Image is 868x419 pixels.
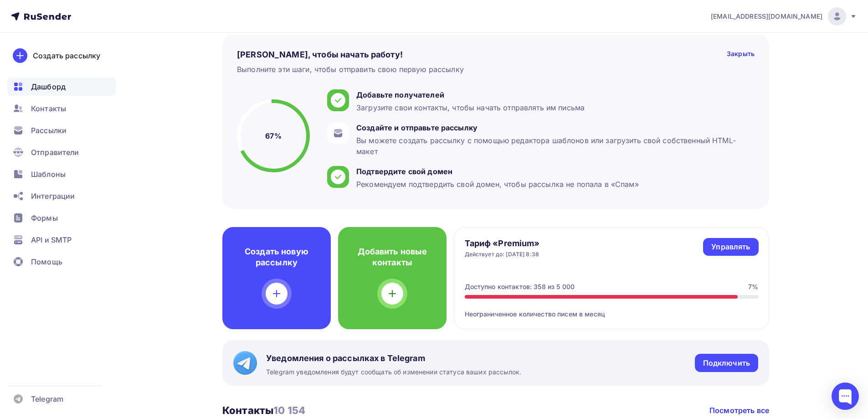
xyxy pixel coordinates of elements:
[237,49,403,60] h4: [PERSON_NAME], чтобы начать работу!
[711,12,822,21] span: [EMAIL_ADDRESS][DOMAIN_NAME]
[465,299,759,319] div: Неограниченное количество писем в месяц
[7,165,116,183] a: Шаблоны
[31,393,63,404] span: Telegram
[356,102,585,113] div: Загрузите свои контакты, чтобы начать отправлять им письма
[31,234,72,245] span: API и SMTP
[265,130,281,141] h5: 67%
[266,353,521,364] span: Уведомления о рассылках в Telegram
[748,282,758,291] div: 7%
[31,169,66,180] span: Шаблоны
[711,7,857,26] a: [EMAIL_ADDRESS][DOMAIN_NAME]
[31,125,67,136] span: Рассылки
[31,81,66,92] span: Дашборд
[465,282,575,291] div: Доступно контактов: 358 из 5 000
[31,147,79,158] span: Отправители
[703,358,750,368] div: Подключить
[465,238,540,249] h4: Тариф «Premium»
[711,242,750,252] div: Управлять
[356,135,750,157] div: Вы можете создать рассылку с помощью редактора шаблонов или загрузить свой собственный HTML-макет
[356,89,585,100] div: Добавьте получателей
[266,367,521,377] span: Telegram уведомления будут сообщать об изменении статуса ваших рассылок.
[353,246,432,268] h4: Добавить новые контакты
[237,246,316,268] h4: Создать новую рассылку
[237,64,464,75] div: Выполните эти шаги, чтобы отправить свою первую рассылку
[7,209,116,227] a: Формы
[356,122,750,133] div: Создайте и отправьте рассылку
[356,166,639,177] div: Подтвердите свой домен
[31,191,75,202] span: Интеграции
[7,143,116,161] a: Отправители
[709,405,769,416] a: Посмотреть все
[7,99,116,118] a: Контакты
[356,179,639,190] div: Рекомендуем подтвердить свой домен, чтобы рассылка не попала в «Спам»
[7,78,116,96] a: Дашборд
[31,212,58,223] span: Формы
[33,50,100,61] div: Создать рассылку
[465,251,540,258] div: Действует до: [DATE] 8:38
[273,404,305,416] span: 10 154
[31,103,66,114] span: Контакты
[222,404,305,417] h3: Контакты
[7,121,116,140] a: Рассылки
[727,49,755,60] div: Закрыть
[31,256,62,267] span: Помощь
